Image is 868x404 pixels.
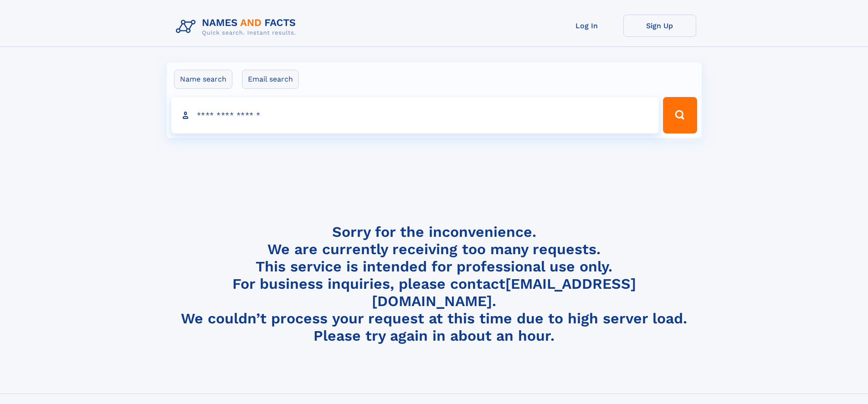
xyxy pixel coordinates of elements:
[242,70,299,89] label: Email search
[623,15,696,37] a: Sign Up
[172,15,303,39] img: Logo Names and Facts
[372,275,636,310] a: [EMAIL_ADDRESS][DOMAIN_NAME]
[171,97,659,133] input: search input
[172,223,696,345] h4: Sorry for the inconvenience. We are currently receiving too many requests. This service is intend...
[174,70,232,89] label: Name search
[550,15,623,37] a: Log In
[663,97,697,133] button: Search Button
